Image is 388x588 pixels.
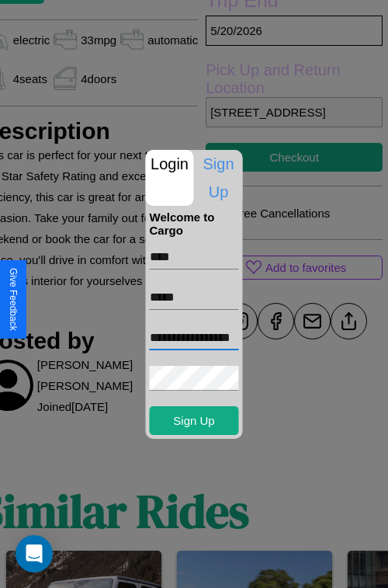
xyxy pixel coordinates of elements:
[150,406,239,435] button: Sign Up
[16,535,53,572] div: Open Intercom Messenger
[195,150,243,206] p: Sign Up
[150,210,239,237] h4: Welcome to Cargo
[146,150,194,178] p: Login
[8,268,19,331] div: Give Feedback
